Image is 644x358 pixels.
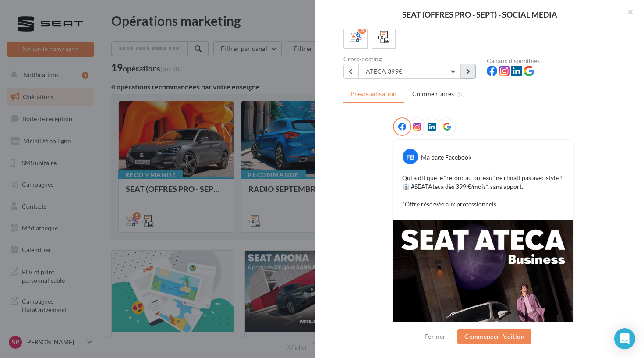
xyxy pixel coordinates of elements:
div: FB [403,149,418,164]
span: (0) [457,90,465,97]
div: SEAT (OFFRES PRO - SEPT) - SOCIAL MEDIA [329,11,630,18]
div: Open Intercom Messenger [614,328,635,349]
div: 5 [358,26,366,34]
div: Cross-posting [343,56,480,62]
p: Qui a dit que le “retour au bureau” ne rimait pas avec style ? 👔 #SEATAteca dès 399 €/mois*, sans... [402,174,564,209]
div: Canaux disponibles [487,58,623,64]
button: ATECA 399€ [358,64,461,79]
span: Commentaires [412,89,454,98]
div: Ma page Facebook [421,153,471,162]
button: Fermer [421,331,449,342]
button: Commencer l'édition [457,329,531,344]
